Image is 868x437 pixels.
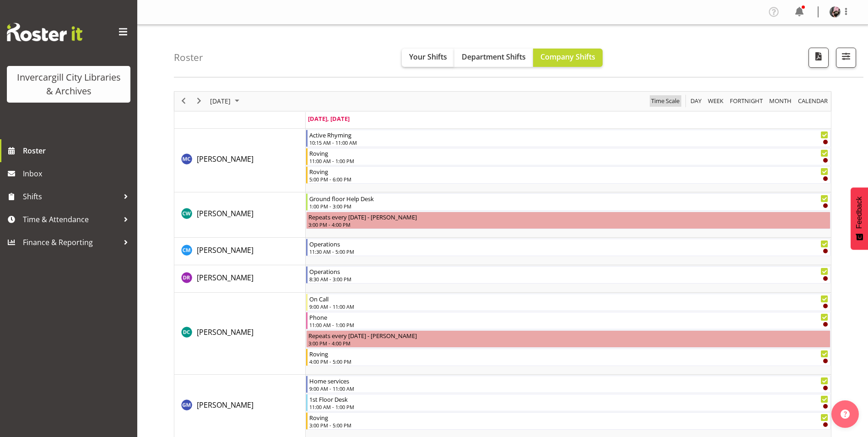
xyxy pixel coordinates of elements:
div: Roving [309,413,828,422]
span: Week [707,95,724,107]
a: [PERSON_NAME] [197,327,253,338]
button: Your Shifts [402,49,454,67]
div: Active Rhyming [309,130,828,139]
button: Fortnight [728,95,765,107]
div: Home services [309,376,828,385]
td: Catherine Wilson resource [174,192,306,238]
div: Donald Cunningham"s event - Phone Begin From Tuesday, October 7, 2025 at 11:00:00 AM GMT+13:00 En... [306,312,830,329]
div: Roving [309,148,828,158]
div: 1st Floor Desk [309,394,828,404]
button: Filter Shifts [836,48,856,68]
div: 9:00 AM - 11:00 AM [309,303,828,310]
div: Gabriel McKay Smith"s event - Home services Begin From Tuesday, October 7, 2025 at 9:00:00 AM GMT... [306,376,830,393]
div: October 7, 2025 [207,92,245,111]
td: Aurora Catu resource [174,129,306,192]
button: Download a PDF of the roster for the current day [809,48,829,68]
button: Department Shifts [454,49,533,67]
div: previous period [176,92,191,111]
button: Company Shifts [533,49,603,67]
div: Gabriel McKay Smith"s event - Roving Begin From Tuesday, October 7, 2025 at 3:00:00 PM GMT+13:00 ... [306,412,830,430]
div: Repeats every [DATE] - [PERSON_NAME] [308,212,828,221]
button: Timeline Day [689,95,703,107]
td: Donald Cunningham resource [174,293,306,375]
div: 1:00 PM - 3:00 PM [309,202,828,210]
span: Time Scale [650,95,680,107]
div: Roving [309,349,828,358]
span: [PERSON_NAME] [197,154,253,164]
span: [DATE] [209,95,232,107]
td: Debra Robinson resource [174,265,306,293]
span: [PERSON_NAME] [197,245,253,255]
div: 11:00 AM - 1:00 PM [309,403,828,410]
span: Feedback [855,197,863,229]
div: Donald Cunningham"s event - On Call Begin From Tuesday, October 7, 2025 at 9:00:00 AM GMT+13:00 E... [306,294,830,311]
div: Catherine Wilson"s event - Ground floor Help Desk Begin From Tuesday, October 7, 2025 at 1:00:00 ... [306,193,830,211]
button: Time Scale [650,95,681,107]
span: Shifts [23,190,119,203]
div: Phone [309,312,828,322]
a: [PERSON_NAME] [197,272,253,283]
div: Aurora Catu"s event - Active Rhyming Begin From Tuesday, October 7, 2025 at 10:15:00 AM GMT+13:00... [306,130,830,147]
img: help-xxl-2.png [841,410,850,419]
div: 8:30 AM - 3:00 PM [309,275,828,283]
div: Operations [309,267,828,276]
button: Next [193,95,205,107]
a: [PERSON_NAME] [197,245,253,256]
div: Invercargill City Libraries & Archives [16,71,121,98]
button: Timeline Week [706,95,725,107]
span: Month [768,95,793,107]
h4: Roster [174,52,203,63]
img: Rosterit website logo [7,23,82,41]
div: Operations [309,239,828,248]
div: 4:00 PM - 5:00 PM [309,358,828,365]
span: Day [690,95,702,107]
div: 5:00 PM - 6:00 PM [309,175,828,183]
div: 10:15 AM - 11:00 AM [309,139,828,146]
a: [PERSON_NAME] [197,153,253,164]
div: Debra Robinson"s event - Operations Begin From Tuesday, October 7, 2025 at 8:30:00 AM GMT+13:00 E... [306,266,830,284]
span: Your Shifts [409,52,447,62]
button: Timeline Month [768,95,793,107]
span: Roster [23,144,133,158]
div: Repeats every [DATE] - [PERSON_NAME] [308,331,828,340]
a: [PERSON_NAME] [197,399,253,410]
td: Cindy Mulrooney resource [174,238,306,265]
span: Company Shifts [540,52,595,62]
img: keyu-chenf658e1896ed4c5c14a0b283e0d53a179.png [830,6,841,17]
div: Aurora Catu"s event - Roving Begin From Tuesday, October 7, 2025 at 5:00:00 PM GMT+13:00 Ends At ... [306,166,830,184]
div: Ground floor Help Desk [309,194,828,203]
span: [DATE], [DATE] [308,115,350,123]
span: calendar [797,95,829,107]
div: Donald Cunningham"s event - Repeats every tuesday - Donald Cunningham Begin From Tuesday, October... [306,330,830,348]
span: [PERSON_NAME] [197,273,253,283]
button: Month [797,95,830,107]
div: 11:00 AM - 1:00 PM [309,321,828,328]
span: [PERSON_NAME] [197,327,253,337]
span: Inbox [23,167,133,180]
div: 9:00 AM - 11:00 AM [309,385,828,392]
div: Donald Cunningham"s event - Roving Begin From Tuesday, October 7, 2025 at 4:00:00 PM GMT+13:00 En... [306,349,830,366]
button: October 2025 [209,95,243,107]
div: On Call [309,294,828,303]
span: Fortnight [729,95,764,107]
div: Roving [309,167,828,176]
span: Department Shifts [462,52,526,62]
div: next period [191,92,207,111]
span: [PERSON_NAME] [197,208,253,218]
div: 11:30 AM - 5:00 PM [309,248,828,255]
div: Gabriel McKay Smith"s event - 1st Floor Desk Begin From Tuesday, October 7, 2025 at 11:00:00 AM G... [306,394,830,411]
a: [PERSON_NAME] [197,208,253,219]
div: Catherine Wilson"s event - Repeats every tuesday - Catherine Wilson Begin From Tuesday, October 7... [306,212,830,229]
div: Cindy Mulrooney"s event - Operations Begin From Tuesday, October 7, 2025 at 11:30:00 AM GMT+13:00... [306,239,830,256]
button: Previous [178,95,190,107]
span: Time & Attendance [23,213,119,226]
div: Aurora Catu"s event - Roving Begin From Tuesday, October 7, 2025 at 11:00:00 AM GMT+13:00 Ends At... [306,148,830,165]
div: 11:00 AM - 1:00 PM [309,157,828,164]
div: 3:00 PM - 5:00 PM [309,421,828,429]
div: 3:00 PM - 4:00 PM [308,221,828,228]
button: Feedback - Show survey [851,187,868,250]
span: [PERSON_NAME] [197,400,253,410]
span: Finance & Reporting [23,235,119,249]
div: 3:00 PM - 4:00 PM [308,339,828,347]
